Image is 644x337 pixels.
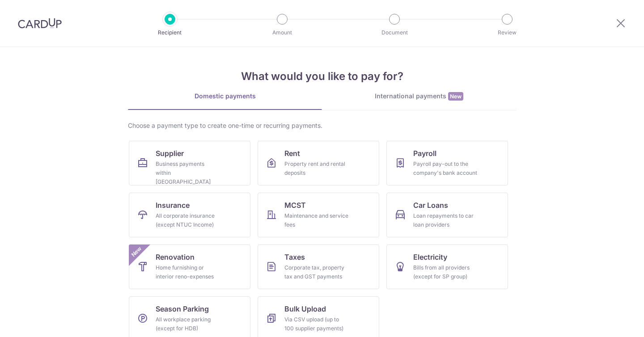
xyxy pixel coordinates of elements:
[413,160,478,177] div: Payroll pay-out to the company's bank account
[129,141,250,185] a: SupplierBusiness payments within [GEOGRAPHIC_DATA]
[137,28,203,37] p: Recipient
[284,200,306,211] span: MCST
[156,252,195,262] span: Renovation
[156,303,209,314] span: Season Parking
[386,193,508,237] a: Car LoansLoan repayments to car loan providers
[156,160,220,186] div: Business payments within [GEOGRAPHIC_DATA]
[128,121,516,130] div: Choose a payment type to create one-time or recurring payments.
[156,315,220,333] div: All workplace parking (except for HDB)
[128,92,322,101] div: Domestic payments
[129,244,250,289] a: RenovationHome furnishing or interior reno-expensesNew
[386,141,508,185] a: PayrollPayroll pay-out to the company's bank account
[413,263,478,281] div: Bills from all providers (except for SP group)
[258,193,379,237] a: MCSTMaintenance and service fees
[284,148,300,159] span: Rent
[129,193,250,237] a: InsuranceAll corporate insurance (except NTUC Income)
[156,211,220,229] div: All corporate insurance (except NTUC Income)
[413,148,436,159] span: Payroll
[284,160,349,177] div: Property rent and rental deposits
[284,303,326,314] span: Bulk Upload
[413,200,448,211] span: Car Loans
[129,244,144,259] span: New
[361,28,428,37] p: Document
[284,263,349,281] div: Corporate tax, property tax and GST payments
[284,252,305,262] span: Taxes
[249,28,315,37] p: Amount
[258,244,379,289] a: TaxesCorporate tax, property tax and GST payments
[413,252,447,262] span: Electricity
[128,68,516,84] h4: What would you like to pay for?
[156,263,220,281] div: Home furnishing or interior reno-expenses
[258,141,379,185] a: RentProperty rent and rental deposits
[156,200,190,211] span: Insurance
[284,315,349,333] div: Via CSV upload (up to 100 supplier payments)
[386,244,508,289] a: ElectricityBills from all providers (except for SP group)
[322,92,516,101] div: International payments
[474,28,540,37] p: Review
[413,211,478,229] div: Loan repayments to car loan providers
[156,148,184,159] span: Supplier
[448,92,463,101] span: New
[284,211,349,229] div: Maintenance and service fees
[18,18,62,29] img: CardUp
